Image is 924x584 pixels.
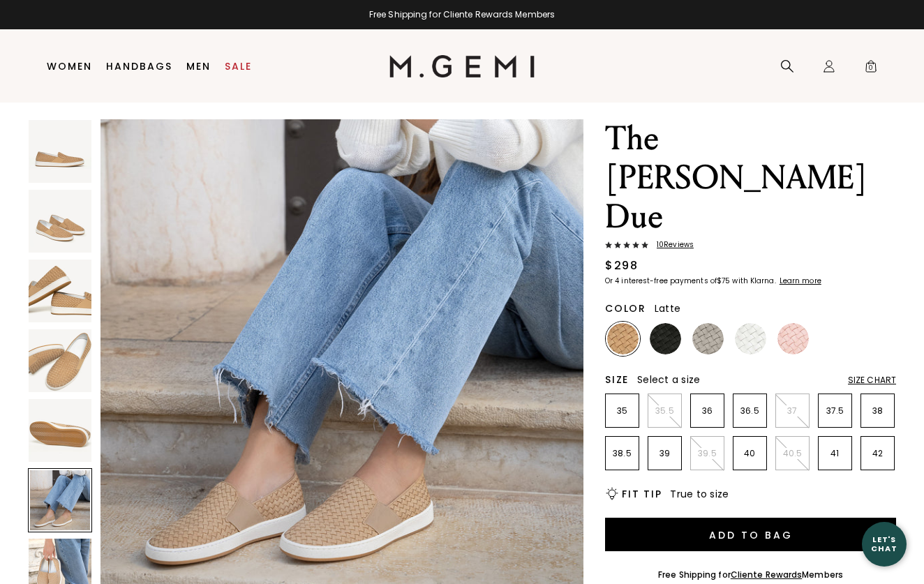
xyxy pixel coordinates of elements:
[848,375,896,386] div: Size Chart
[780,276,821,286] klarna-placement-style-cta: Learn more
[605,119,896,237] h1: The [PERSON_NAME] Due
[607,323,639,354] img: Latte
[186,61,211,72] a: Men
[605,518,896,551] button: Add to Bag
[733,448,766,459] p: 40
[106,61,172,72] a: Handbags
[605,241,896,252] a: 10Reviews
[776,405,809,417] p: 37
[29,399,91,462] img: The Cerchio Due
[605,374,629,385] h2: Size
[605,276,717,286] klarna-placement-style-body: Or 4 interest-free payments of
[389,55,535,77] img: M.Gemi
[648,405,681,417] p: 35.5
[29,120,91,183] img: The Cerchio Due
[819,405,851,417] p: 37.5
[777,323,809,354] img: Ballerina Pink
[606,405,639,417] p: 35
[692,323,724,354] img: Dove
[864,62,878,76] span: 0
[861,448,894,459] p: 42
[655,301,680,315] span: Latte
[29,260,91,322] img: The Cerchio Due
[622,488,662,500] h2: Fit Tip
[691,448,724,459] p: 39.5
[778,277,821,285] a: Learn more
[670,487,729,501] span: True to size
[605,257,638,274] div: $298
[819,448,851,459] p: 41
[731,569,803,581] a: Cliente Rewards
[732,276,777,286] klarna-placement-style-body: with Klarna
[735,323,766,354] img: White
[862,535,907,553] div: Let's Chat
[606,448,639,459] p: 38.5
[861,405,894,417] p: 38
[776,448,809,459] p: 40.5
[691,405,724,417] p: 36
[648,448,681,459] p: 39
[29,329,91,392] img: The Cerchio Due
[717,276,730,286] klarna-placement-style-amount: $75
[648,241,694,249] span: 10 Review s
[605,303,646,314] h2: Color
[637,373,700,387] span: Select a size
[733,405,766,417] p: 36.5
[658,569,843,581] div: Free Shipping for Members
[29,190,91,253] img: The Cerchio Due
[225,61,252,72] a: Sale
[650,323,681,354] img: Black
[47,61,92,72] a: Women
